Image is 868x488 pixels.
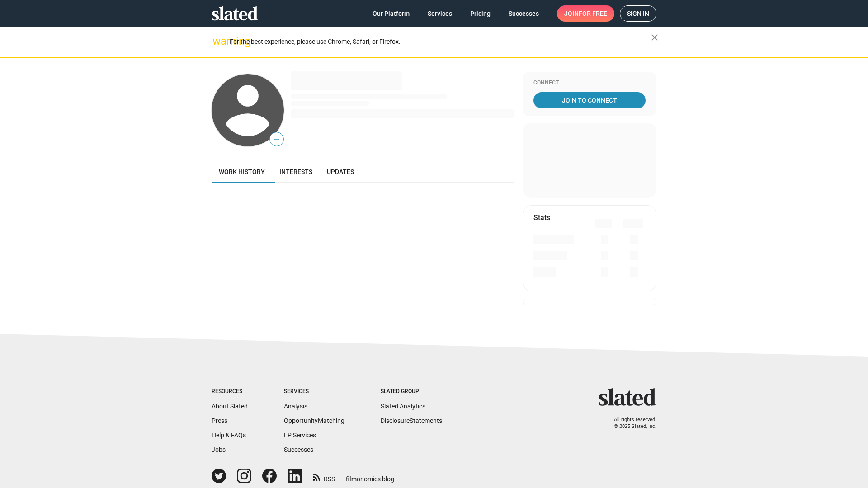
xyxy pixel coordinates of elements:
a: EP Services [284,432,316,439]
a: Analysis [284,403,307,410]
span: — [270,134,283,145]
div: Connect [533,80,646,87]
span: Join [564,5,607,22]
a: Services [420,5,459,22]
a: About Slated [212,403,248,410]
span: Interests [279,168,312,175]
span: Updates [327,168,354,175]
a: Our Platform [365,5,417,22]
div: Slated Group [381,388,442,395]
div: For the best experience, please use Chrome, Safari, or Firefox. [230,36,651,48]
div: Services [284,388,344,395]
span: for free [579,5,607,22]
span: Join To Connect [535,92,644,108]
p: All rights reserved. © 2025 Slated, Inc. [604,417,656,430]
span: Services [428,5,452,22]
mat-card-title: Stats [533,213,550,222]
a: Pricing [463,5,498,22]
span: film [346,475,357,483]
a: Join To Connect [533,92,646,108]
span: Work history [219,168,265,175]
a: Work history [212,161,272,183]
span: Our Platform [373,5,410,22]
a: Press [212,417,227,424]
span: Pricing [470,5,491,22]
a: Sign in [620,5,656,22]
a: Successes [284,446,313,453]
a: Joinfor free [557,5,614,22]
a: OpportunityMatching [284,417,344,424]
a: DisclosureStatements [381,417,442,424]
div: Resources [212,388,248,395]
mat-icon: close [649,32,660,43]
a: Slated Analytics [381,403,425,410]
a: Successes [501,5,546,22]
span: Successes [509,5,539,22]
a: Help & FAQs [212,432,246,439]
a: Updates [320,161,361,183]
mat-icon: warning [212,36,223,47]
a: Jobs [212,446,226,453]
a: Interests [272,161,320,183]
a: RSS [313,469,335,483]
span: Sign in [627,6,649,21]
a: filmonomics blog [346,468,394,483]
